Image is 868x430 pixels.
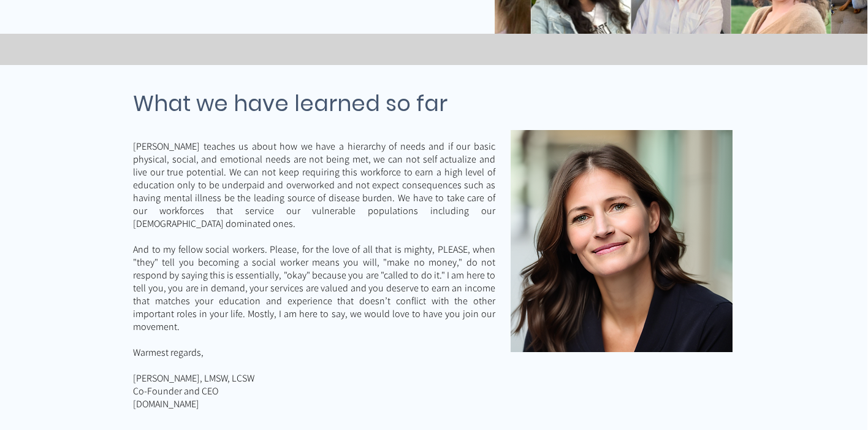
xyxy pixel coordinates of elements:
p: [DOMAIN_NAME] [133,397,495,410]
p: [PERSON_NAME] teaches us about how we have a hierarchy of needs and if our basic physical, social... [133,140,495,230]
h3: What we have learned so far [133,87,839,120]
p: Co-Founder and CEO [133,385,495,397]
p: ​ [133,230,495,243]
p: ​ [133,359,495,372]
p: ​ [133,333,495,346]
p: And to my fellow social workers. Please, for the love of all that is mighty, PLEASE, when "they" ... [133,243,495,333]
p: Warmest regards, [133,346,495,359]
p: [PERSON_NAME], LMSW, LCSW [133,372,495,385]
img: TelebehavioralHealth.US Founder, Susie Rigas-Morozowich [511,130,733,352]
